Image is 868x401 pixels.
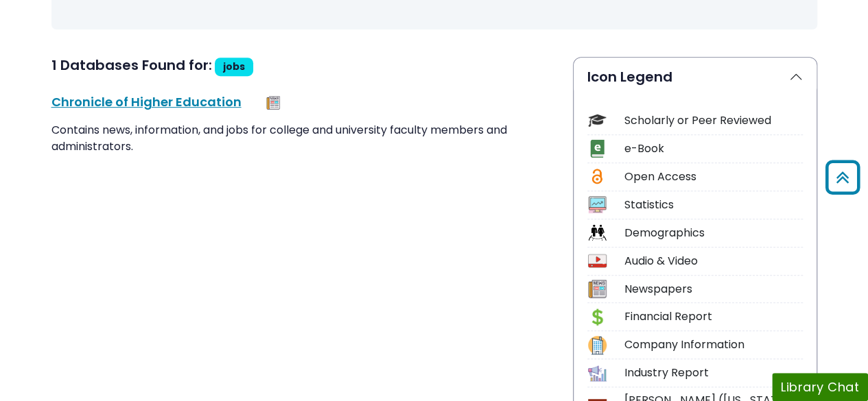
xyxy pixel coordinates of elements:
div: Industry Report [624,365,803,381]
div: Financial Report [624,308,803,325]
img: Icon Industry Report [588,364,607,382]
img: Icon e-Book [588,139,607,158]
img: Icon Demographics [588,223,607,242]
span: 1 Databases Found for: [51,56,212,75]
img: Icon Open Access [589,167,606,186]
img: Icon Newspapers [588,280,607,298]
img: Icon Scholarly or Peer Reviewed [588,111,607,130]
img: Icon Statistics [588,195,607,214]
div: e-Book [624,141,803,157]
img: Icon Audio & Video [588,252,607,270]
button: Icon Legend [574,58,817,96]
div: Open Access [624,169,803,185]
img: Icon Financial Report [588,308,607,326]
div: Company Information [624,337,803,353]
p: Contains news, information, and jobs for college and university faculty members and administrators. [51,122,556,155]
img: Newspapers [266,96,280,110]
div: Audio & Video [624,253,803,269]
a: Back to Top [821,166,865,189]
div: Newspapers [624,281,803,297]
span: jobs [223,60,245,73]
button: Library Chat [772,373,868,401]
div: Demographics [624,225,803,241]
div: Statistics [624,197,803,213]
div: Scholarly or Peer Reviewed [624,112,803,129]
img: Icon Company Information [588,336,607,354]
a: Chronicle of Higher Education [51,93,242,110]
